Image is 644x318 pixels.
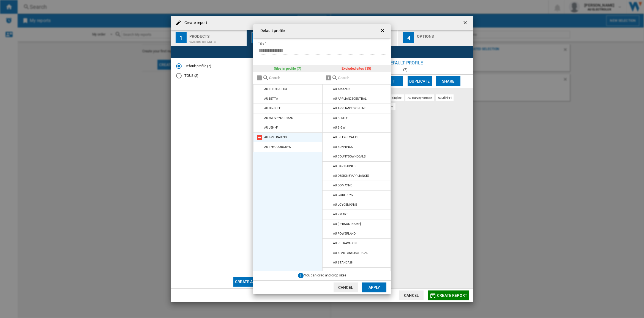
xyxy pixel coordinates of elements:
[380,28,386,34] ng-md-icon: getI18NText('BUTTONS.CLOSE_DIALOG')
[264,116,293,120] div: AU HARVEYNORMAN
[333,145,353,149] div: AU BUNNINGS
[253,65,322,72] div: Sites in profile (7)
[264,87,287,91] div: AU ELECTROLUX
[362,282,386,292] button: Apply
[333,116,347,120] div: AU BI-RITE
[264,97,278,100] div: AU BETTA
[333,193,353,197] div: AU GODFREYS
[333,135,358,139] div: AU BILLYGUYATTS
[333,270,368,274] div: AU WINNINGAPPLIANCES
[333,155,365,158] div: AU COUNTDOWNDEALS
[264,126,279,129] div: AU JBHI-FI
[333,107,366,110] div: AU APPLIANCESONLINE
[264,135,287,139] div: AU E&STRADING
[325,75,332,81] md-icon: Add all
[333,241,357,245] div: AU RETRAVISION
[264,107,281,110] div: AU BINGLEE
[269,76,319,80] input: Search
[333,261,353,264] div: AU STANCASH
[333,222,361,226] div: AU [PERSON_NAME]
[333,232,356,235] div: AU POWERLAND
[333,251,368,255] div: AU SPARTANELECTRICAL
[256,75,263,81] md-icon: Remove all
[333,174,369,178] div: AU DESIGNERAPPLIANCES
[333,97,366,100] div: AU APPLIANCECENTRAL
[338,76,388,80] input: Search
[322,65,391,72] div: Excluded sites (35)
[378,25,389,36] button: getI18NText('BUTTONS.CLOSE_DIALOG')
[333,203,357,206] div: AU JOYCEMAYNE
[333,87,350,91] div: AU AMAZON
[333,126,345,129] div: AU BIGW
[334,282,358,292] button: Cancel
[264,145,291,149] div: AU THEGOODGUYS
[333,164,356,168] div: AU DAVIDJONES
[258,28,285,34] h4: Default profile
[333,184,352,187] div: AU DOMAYNE
[304,273,346,278] span: You can drag and drop sites
[333,213,348,216] div: AU KMART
